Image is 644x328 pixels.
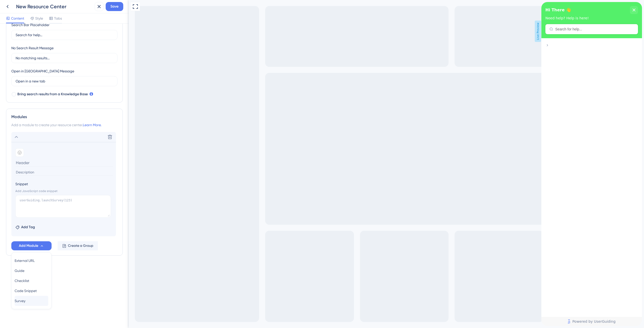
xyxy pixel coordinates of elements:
span: Hi There 👋 [4,4,30,12]
span: External URL [15,258,35,264]
button: Guide [15,266,48,276]
button: Add Module [11,241,52,250]
span: Tabs [54,15,62,21]
span: Add Module [19,243,38,249]
div: 3 [28,3,30,7]
label: Snippet [15,181,112,187]
input: Open in a new tab [16,78,113,84]
button: Add Tag [15,224,35,230]
div: No Search Result Message [11,45,54,51]
input: Header [15,159,113,167]
span: Live Preview [406,21,412,42]
span: Checklist [15,278,29,284]
span: Need help? Help is here! [4,14,47,18]
div: close resource center [89,4,97,12]
input: Search for help... [16,32,113,38]
div: New Resource Center [16,3,93,10]
button: External URL [15,256,48,266]
div: Add JavaScript code snippet [15,189,112,193]
span: Powered by UserGuiding [31,316,74,322]
span: Bring search results from a Knowledge Base [17,91,88,97]
input: Search for help... [14,25,93,29]
span: Survey [15,298,25,304]
span: Save [110,4,118,10]
div: Open in [GEOGRAPHIC_DATA] Message [11,68,74,74]
span: Code Snippet [15,288,37,294]
span: Content [11,15,24,21]
span: Create a Group [68,243,93,249]
button: Save [106,2,123,11]
button: Checklist [15,276,48,286]
span: Get Started [3,1,25,7]
a: Learn More. [83,123,101,127]
span: Add Tag [21,224,35,230]
input: Description [15,169,113,176]
button: Code Snippet [15,286,48,296]
button: Survey [15,296,48,306]
button: Create a Group [58,241,98,250]
span: Guide [15,268,24,274]
div: Search Bar Placeholder [11,22,50,28]
div: Modules [11,114,117,120]
span: Style [35,15,43,21]
input: No matching results... [16,55,113,61]
span: Add a module to create your resource center. [11,123,83,127]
